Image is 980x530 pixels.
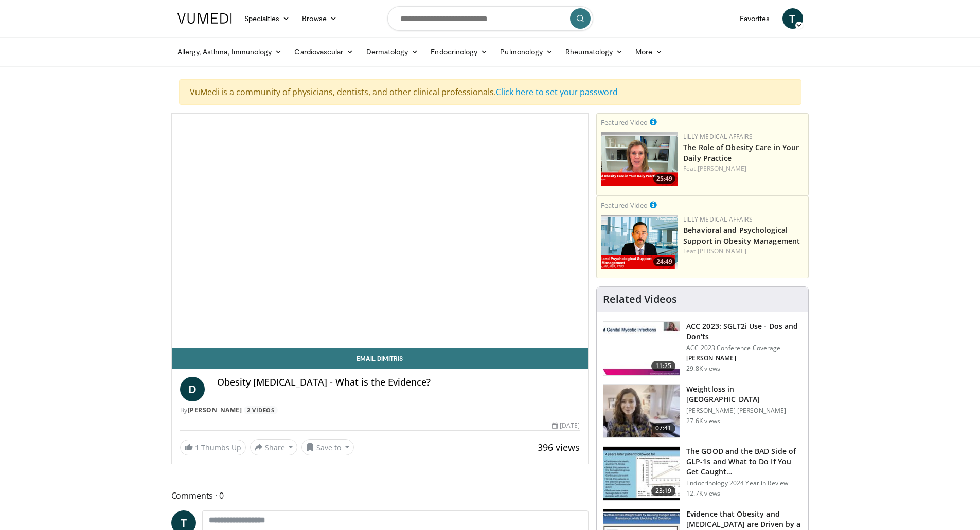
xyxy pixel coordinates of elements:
[683,225,800,246] a: Behavioral and Psychological Support in Obesity Management
[686,417,720,425] p: 27.6K views
[387,6,593,31] input: Search topics, interventions
[651,361,676,371] span: 11:25
[179,79,801,105] div: VuMedi is a community of physicians, dentists, and other clinical professionals.
[250,439,298,455] button: Share
[734,8,776,29] a: Favorites
[424,42,494,62] a: Endocrinology
[603,385,680,438] img: 9983fed1-7565-45be-8934-aef1103ce6e2.150x105_q85_crop-smart_upscale.jpg
[601,215,678,269] a: 24:49
[686,384,802,405] h3: Weightloss in [GEOGRAPHIC_DATA]
[651,486,676,496] span: 23:19
[601,118,648,127] small: Featured Video
[172,348,589,369] a: Email Dimitris
[651,423,676,433] span: 07:41
[601,200,648,210] small: Featured Video
[244,406,278,415] a: 2 Videos
[494,42,559,62] a: Pulmonology
[603,446,802,501] a: 23:19 The GOOD and the BAD Side of GLP-1s and What to Do If You Get Caught… Endocrinology 2024 Ye...
[603,321,802,376] a: 11:25 ACC 2023: SGLT2i Use - Dos and Don'ts ACC 2023 Conference Coverage [PERSON_NAME] 29.8K views
[683,132,753,141] a: Lilly Medical Affairs
[296,8,343,29] a: Browse
[180,377,205,401] a: D
[686,489,720,498] p: 12.7K views
[538,441,580,453] span: 396 views
[601,132,678,186] a: 25:49
[195,443,199,452] span: 1
[698,247,746,255] a: [PERSON_NAME]
[601,215,678,269] img: ba3304f6-7838-4e41-9c0f-2e31ebde6754.png.150x105_q85_crop-smart_upscale.png
[686,407,802,415] p: [PERSON_NAME] [PERSON_NAME]
[552,421,580,430] div: [DATE]
[288,42,360,62] a: Cardiovascular
[171,42,289,62] a: Allergy, Asthma, Immunology
[171,489,589,502] span: Comments 0
[180,406,580,415] div: By
[188,406,242,414] a: [PERSON_NAME]
[683,142,799,163] a: The Role of Obesity Care in Your Daily Practice
[686,446,802,477] h3: The GOOD and the BAD Side of GLP-1s and What to Do If You Get Caught…
[698,164,746,173] a: [PERSON_NAME]
[603,384,802,438] a: 07:41 Weightloss in [GEOGRAPHIC_DATA] [PERSON_NAME] [PERSON_NAME] 27.6K views
[559,42,629,62] a: Rheumatology
[683,215,753,224] a: Lilly Medical Affairs
[629,42,669,62] a: More
[601,132,678,186] img: e1208b6b-349f-4914-9dd7-f97803bdbf1d.png.150x105_q85_crop-smart_upscale.png
[686,344,802,352] p: ACC 2023 Conference Coverage
[683,164,804,173] div: Feat.
[653,174,675,184] span: 25:49
[653,257,675,266] span: 24:49
[496,86,618,98] a: Click here to set your password
[686,354,802,362] p: [PERSON_NAME]
[683,247,804,256] div: Feat.
[603,293,677,305] h4: Related Videos
[782,8,803,29] a: T
[603,322,680,375] img: 9258cdf1-0fbf-450b-845f-99397d12d24a.150x105_q85_crop-smart_upscale.jpg
[180,440,246,455] a: 1 Thumbs Up
[686,479,802,487] p: Endocrinology 2024 Year in Review
[301,439,354,455] button: Save to
[360,42,425,62] a: Dermatology
[177,13,232,24] img: VuMedi Logo
[686,321,802,342] h3: ACC 2023: SGLT2i Use - Dos and Don'ts
[603,447,680,500] img: 756cb5e3-da60-49d4-af2c-51c334342588.150x105_q85_crop-smart_upscale.jpg
[172,114,589,348] video-js: Video Player
[217,377,580,388] h4: Obesity [MEDICAL_DATA] - What is the Evidence?
[238,8,296,29] a: Specialties
[686,364,720,373] p: 29.8K views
